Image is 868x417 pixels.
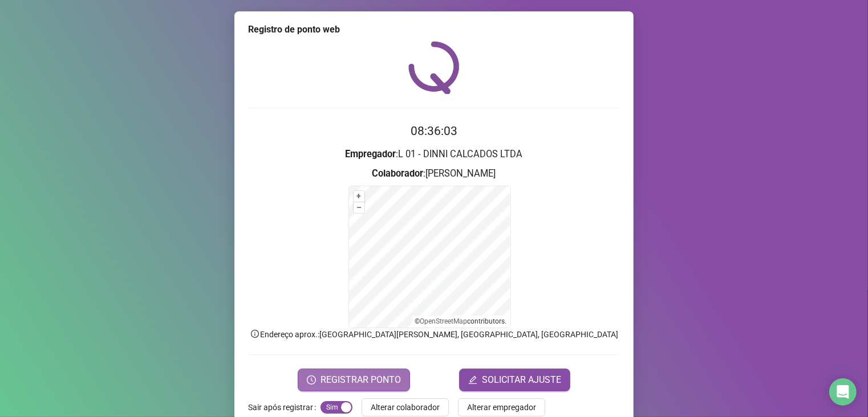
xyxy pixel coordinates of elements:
[482,373,561,387] span: SOLICITAR AJUSTE
[307,375,316,385] span: clock-circle
[415,317,507,325] li: © contributors.
[371,401,440,414] span: Alterar colaborador
[354,202,364,213] button: –
[248,23,620,36] div: Registro de ponto web
[467,401,536,414] span: Alterar empregador
[248,166,620,181] h3: : [PERSON_NAME]
[408,41,460,94] img: QRPoint
[420,317,468,325] a: OpenStreetMap
[321,373,401,387] span: REGISTRAR PONTO
[250,329,260,339] span: info-circle
[458,398,545,416] button: Alterar empregador
[459,369,570,391] button: editSOLICITAR AJUSTE
[468,375,477,385] span: edit
[362,398,449,416] button: Alterar colaborador
[248,328,620,341] p: Endereço aprox. : [GEOGRAPHIC_DATA][PERSON_NAME], [GEOGRAPHIC_DATA], [GEOGRAPHIC_DATA]
[372,168,424,179] strong: Colaborador
[354,191,364,202] button: +
[248,147,620,162] h3: : L 01 - DINNI CALCADOS LTDA
[411,124,457,138] time: 08:36:03
[346,149,396,160] strong: Empregador
[829,378,857,406] div: Open Intercom Messenger
[248,398,321,416] label: Sair após registrar
[298,369,410,391] button: REGISTRAR PONTO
